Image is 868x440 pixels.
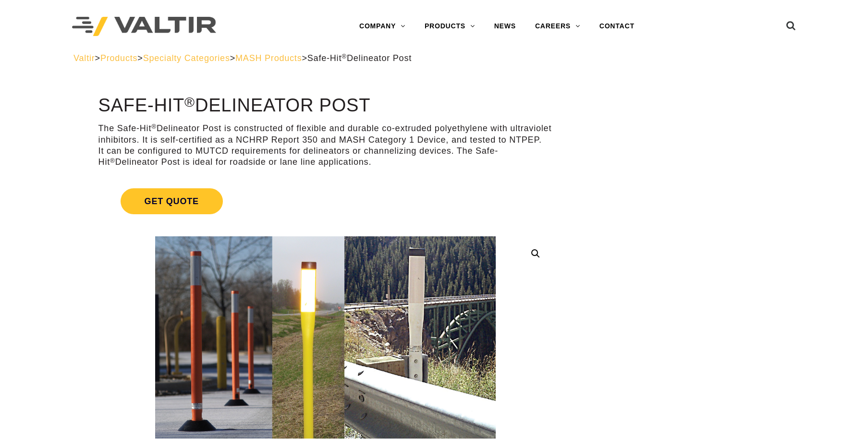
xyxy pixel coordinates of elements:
a: Get Quote [98,177,553,226]
a: Valtir [73,53,95,63]
a: PRODUCTS [415,17,485,36]
span: Safe-Hit Delineator Post [307,53,412,63]
div: > > > > [73,53,795,64]
sup: ® [184,94,195,110]
sup: ® [151,123,157,130]
p: The Safe-Hit Delineator Post is constructed of flexible and durable co-extruded polyethylene with... [98,123,553,168]
sup: ® [342,53,347,60]
img: Valtir [72,17,216,37]
a: Specialty Categories [143,53,230,63]
sup: ® [110,157,115,164]
a: NEWS [485,17,526,36]
span: Get Quote [121,188,223,214]
a: Products [100,53,137,63]
a: MASH Products [235,53,302,63]
h1: Safe-Hit Delineator Post [98,96,553,116]
a: COMPANY [350,17,415,36]
a: CAREERS [526,17,590,36]
a: CONTACT [590,17,644,36]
